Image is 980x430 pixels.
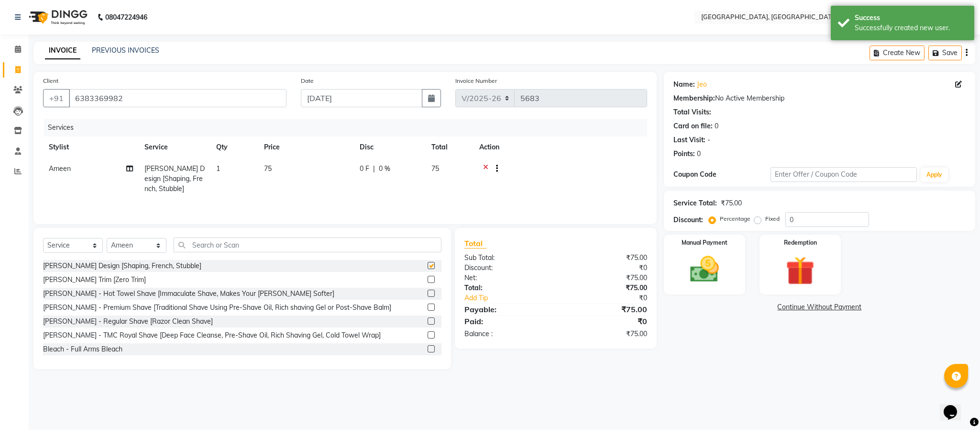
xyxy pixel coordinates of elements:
span: | [373,164,375,174]
div: Discount: [673,215,703,225]
label: Redemption [784,238,817,247]
th: Stylist [43,136,139,158]
th: Service [139,136,210,158]
button: Create New [870,45,925,60]
button: +91 [43,89,70,107]
label: Invoice Number [455,77,497,85]
div: ₹0 [556,263,654,273]
div: [PERSON_NAME] - Regular Shave [Razor Clean Shave] [43,317,213,327]
div: [PERSON_NAME] Trim [Zero Trim] [43,275,146,285]
div: Successfully created new user. [855,23,967,33]
label: Fixed [765,215,780,223]
a: Add Tip [457,293,572,303]
div: Balance : [457,329,556,339]
div: Discount: [457,263,556,273]
div: [PERSON_NAME] Design [Shaping, French, Stubble] [43,261,201,271]
div: Points: [673,149,695,159]
div: Total: [457,283,556,293]
label: Date [301,77,314,85]
span: 75 [264,164,272,173]
iframe: chat widget [940,392,970,420]
input: Search or Scan [174,238,441,252]
span: [PERSON_NAME] Design [Shaping, French, Stubble] [144,164,205,193]
a: INVOICE [45,42,80,59]
span: 0 F [360,164,369,174]
div: 0 [697,149,701,159]
div: [PERSON_NAME] - TMC Royal Shave [Deep Face Cleanse, Pre-Shave Oil, Rich Shaving Gel, Cold Towel W... [43,330,381,340]
div: ₹0 [572,293,654,303]
label: Client [43,77,58,85]
a: PREVIOUS INVOICES [92,46,159,55]
a: Continue Without Payment [666,302,973,312]
input: Enter Offer / Coupon Code [771,167,917,182]
div: ₹75.00 [556,304,654,315]
div: Coupon Code [673,170,771,180]
span: Ameen [49,164,71,173]
span: 75 [431,164,439,173]
a: Jeo [697,79,707,90]
div: Net: [457,273,556,283]
div: 0 [715,121,718,131]
div: Bleach - Full Arms Bleach [43,344,122,354]
div: [PERSON_NAME] - Premium Shave [Traditional Shave Using Pre-Shave Oil, Rich shaving Gel or Post-Sh... [43,303,391,313]
div: - [707,135,710,145]
img: logo [24,4,90,31]
img: _gift.svg [777,253,824,289]
button: Apply [921,168,948,182]
div: [PERSON_NAME] - Hot Towel Shave [Immaculate Shave, Makes Your [PERSON_NAME] Softer] [43,289,334,299]
div: Paid: [457,316,556,327]
button: Save [928,45,962,60]
th: Qty [210,136,258,158]
b: 08047224946 [105,4,147,31]
div: Card on file: [673,121,713,131]
span: 1 [216,164,220,173]
label: Percentage [720,215,750,223]
div: Total Visits: [673,107,711,117]
img: _cash.svg [681,253,728,286]
div: ₹75.00 [556,253,654,263]
div: Membership: [673,93,715,103]
th: Total [426,136,473,158]
div: ₹75.00 [556,283,654,293]
th: Disc [354,136,426,158]
div: ₹0 [556,316,654,327]
div: Payable: [457,304,556,315]
th: Price [258,136,354,158]
input: Search by Name/Mobile/Email/Code [69,89,286,107]
div: No Active Membership [673,93,966,103]
div: ₹75.00 [556,329,654,339]
div: Last Visit: [673,135,705,145]
div: Services [44,119,654,136]
div: Service Total: [673,198,717,208]
div: Sub Total: [457,253,556,263]
div: ₹75.00 [556,273,654,283]
label: Manual Payment [682,238,727,247]
div: ₹75.00 [721,198,742,208]
span: Total [464,238,486,249]
div: Success [855,13,967,23]
div: Name: [673,79,695,90]
span: 0 % [379,164,390,174]
th: Action [473,136,647,158]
